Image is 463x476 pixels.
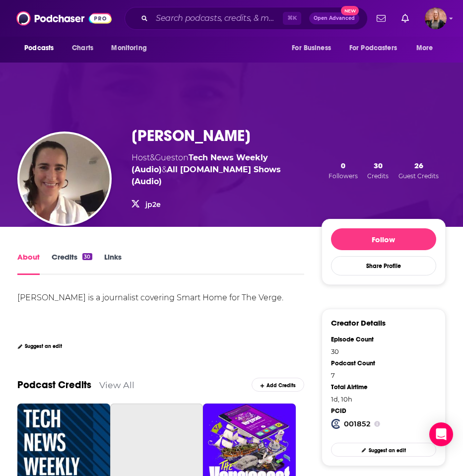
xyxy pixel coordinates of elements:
span: & [162,165,167,174]
span: ⌘ K [283,12,301,25]
a: Suggest an edit [331,443,436,457]
div: Episode Count [331,336,380,343]
span: 26 [414,161,423,170]
button: open menu [17,39,66,58]
button: Show profile menu [425,7,447,29]
span: Open Advanced [314,16,355,21]
div: 30 [331,347,380,355]
a: Suggest an edit [17,343,62,349]
div: Search podcasts, credits, & more... [125,7,368,30]
span: Followers [329,172,358,180]
a: Credits30 [52,252,92,275]
button: open menu [343,39,411,58]
button: Share Profile [331,256,436,275]
a: Show notifications dropdown [373,10,390,27]
a: Show notifications dropdown [397,10,413,27]
a: Links [104,252,122,275]
span: Credits [367,172,389,180]
img: User Profile [425,7,447,29]
span: Guest Credits [398,172,439,180]
span: Guest [155,153,178,162]
div: Open Intercom Messenger [429,422,453,446]
button: Follow [331,228,436,250]
input: Search podcasts, credits, & more... [152,10,283,26]
span: 0 [341,161,345,170]
span: Logged in as kara_new [425,7,447,29]
div: [PERSON_NAME] is a journalist covering Smart Home for The Verge. [17,293,283,302]
span: New [341,6,359,15]
a: jp2e [145,200,161,209]
button: open menu [285,39,343,58]
a: Tech News Weekly (Audio) [132,153,268,174]
img: Podchaser - Follow, Share and Rate Podcasts [16,9,112,28]
span: & [150,153,155,162]
button: Open AdvancedNew [309,12,359,24]
a: All TWiT.tv Shows (Audio) [132,165,281,186]
a: About [17,252,40,275]
h1: [PERSON_NAME] [132,126,251,145]
button: open menu [409,39,446,58]
span: Host [132,153,150,162]
div: 30 [82,253,92,260]
a: View All [99,380,134,390]
span: 34 hours, 28 minutes, 57 seconds [331,395,352,403]
button: 0Followers [326,160,361,180]
img: Jennifer Pattison Tuohy [19,134,110,224]
span: on [132,153,268,174]
button: 30Credits [364,160,392,180]
button: open menu [104,39,159,58]
a: Podcast Credits [17,379,91,391]
img: Podchaser Creator ID logo [331,419,341,429]
a: Charts [66,39,99,58]
span: For Business [292,41,331,55]
span: Podcasts [24,41,54,55]
span: 30 [374,161,383,170]
span: Charts [72,41,93,55]
h3: Creator Details [331,318,386,328]
div: Total Airtime [331,383,380,391]
div: 7 [331,371,380,379]
span: More [416,41,433,55]
button: Show Info [374,419,380,429]
div: PCID [331,407,380,415]
strong: 001852 [344,419,371,428]
a: Add Credits [252,378,304,392]
span: For Podcasters [349,41,397,55]
div: Podcast Count [331,359,380,367]
span: Monitoring [111,41,146,55]
button: 26Guest Credits [396,160,442,180]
